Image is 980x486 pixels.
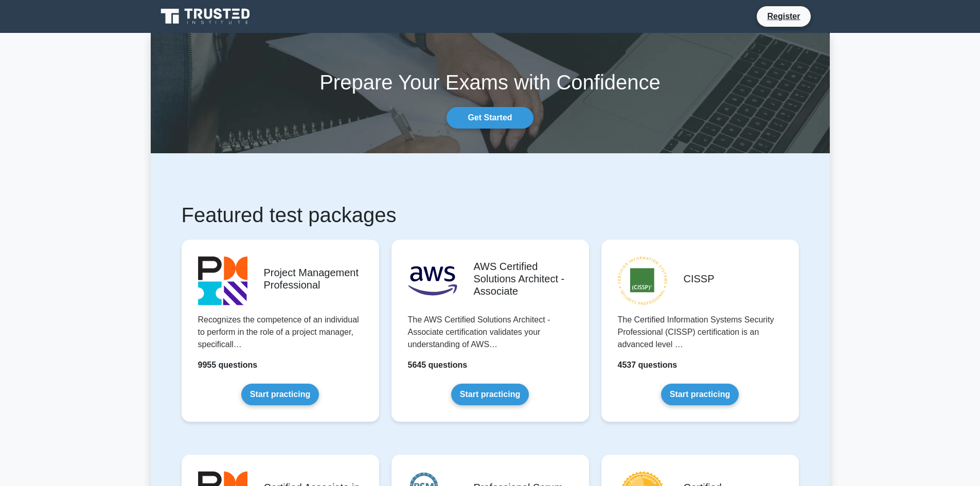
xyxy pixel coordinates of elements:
[241,384,319,405] a: Start practicing
[451,384,529,405] a: Start practicing
[661,384,739,405] a: Start practicing
[447,107,533,129] a: Get Started
[761,10,806,23] a: Register
[151,70,830,95] h1: Prepare Your Exams with Confidence
[182,203,799,227] h1: Featured test packages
